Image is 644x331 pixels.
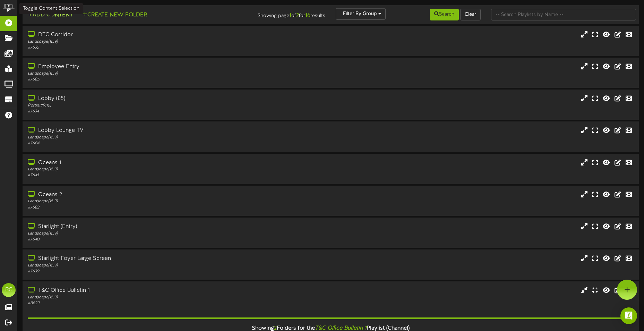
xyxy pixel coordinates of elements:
[28,255,274,263] div: Starlight Foyer Large Screen
[620,307,637,324] div: Open Intercom Messenger
[289,12,291,19] strong: 1
[28,269,274,274] div: # 7639
[28,237,274,243] div: # 7640
[28,95,274,103] div: Lobby (85)
[28,141,274,146] div: # 7684
[28,287,274,295] div: T&C Office Bulletin 1
[28,135,274,141] div: Landscape ( 16:9 )
[25,11,75,19] button: Add Content
[80,11,149,19] button: Create New Folder
[28,31,274,39] div: DTC Corridor
[28,295,274,300] div: Landscape ( 16:9 )
[28,77,274,83] div: # 7685
[28,159,274,167] div: Oceans 1
[28,231,274,237] div: Landscape ( 16:9 )
[491,9,636,20] input: -- Search Playlists by Name --
[336,8,386,20] button: Filter By Group
[28,198,274,204] div: Landscape ( 16:9 )
[460,9,481,20] button: Clear
[28,191,274,199] div: Oceans 2
[28,263,274,269] div: Landscape ( 16:9 )
[430,9,459,20] button: Search
[28,223,274,231] div: Starlight (Entry)
[28,63,274,71] div: Employee Entry
[296,12,299,19] strong: 2
[28,45,274,51] div: # 7635
[305,12,310,19] strong: 16
[28,172,274,178] div: # 7645
[28,71,274,77] div: Landscape ( 16:9 )
[28,39,274,45] div: Landscape ( 16:9 )
[28,103,274,109] div: Portrait ( 9:16 )
[28,109,274,114] div: # 7634
[2,283,16,297] div: BC
[28,127,274,135] div: Lobby Lounge TV
[227,8,330,20] div: Showing page of for results
[28,205,274,211] div: # 7683
[28,167,274,172] div: Landscape ( 16:9 )
[28,300,274,306] div: # 8829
